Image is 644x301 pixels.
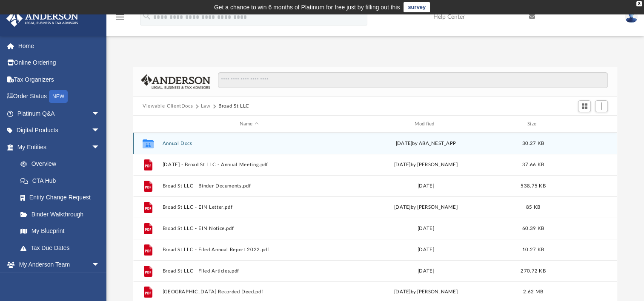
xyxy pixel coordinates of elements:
[162,120,335,128] div: Name
[522,247,544,252] span: 10.27 KB
[201,102,211,110] button: Law
[339,246,512,254] div: [DATE]
[115,12,125,22] i: menu
[163,268,336,274] button: Broad St LLC - Filed Articles.pdf
[6,71,113,88] a: Tax Organizers
[163,289,336,295] button: [GEOGRAPHIC_DATA] Recorded Deed.pdf
[521,269,545,273] span: 270.72 KB
[339,161,512,169] div: [DATE] by [PERSON_NAME]
[218,102,249,110] button: Broad St LLC
[578,100,591,112] button: Switch to Grid View
[595,100,608,112] button: Add
[625,11,638,23] img: User Pic
[115,16,125,22] a: menu
[6,139,113,156] a: My Entitiesarrow_drop_down
[163,247,336,253] button: Broad St LLC - Filed Annual Report 2022.pdf
[163,204,336,210] button: Broad St LLC - EIN Letter.pdf
[12,189,113,206] a: Entity Change Request
[636,1,642,6] div: close
[339,288,512,296] div: [DATE] by [PERSON_NAME]
[6,122,113,139] a: Digital Productsarrow_drop_down
[523,290,543,294] span: 2.62 MB
[6,256,109,273] a: My Anderson Teamarrow_drop_down
[522,226,544,231] span: 60.39 KB
[143,102,193,110] button: Viewable-ClientDocs
[137,120,158,128] div: id
[12,156,113,173] a: Overview
[6,54,113,71] a: Online Ordering
[163,141,336,146] button: Annual Docs
[339,182,512,190] div: [DATE]
[526,205,540,210] span: 85 KB
[521,184,545,188] span: 538.75 KB
[6,88,113,105] a: Order StatusNEW
[339,140,512,148] div: [DATE] by ABA_NEST_APP
[49,90,68,103] div: NEW
[339,225,512,233] div: [DATE]
[12,172,113,189] a: CTA Hub
[92,105,109,122] span: arrow_drop_down
[339,267,512,275] div: [DATE]
[163,183,336,189] button: Broad St LLC - Binder Documents.pdf
[92,139,109,156] span: arrow_drop_down
[4,10,81,27] img: Anderson Advisors Platinum Portal
[12,223,109,240] a: My Blueprint
[92,256,109,274] span: arrow_drop_down
[214,2,400,12] div: Get a chance to win 6 months of Platinum for free just by filling out this
[522,141,544,146] span: 30.27 KB
[12,239,113,256] a: Tax Due Dates
[522,162,544,167] span: 37.66 KB
[554,120,613,128] div: id
[163,226,336,231] button: Broad St LLC - EIN Notice.pdf
[339,204,512,211] div: [DATE] by [PERSON_NAME]
[6,105,113,122] a: Platinum Q&Aarrow_drop_down
[92,122,109,139] span: arrow_drop_down
[12,206,113,223] a: Binder Walkthrough
[339,120,512,128] div: Modified
[404,2,430,12] a: survey
[142,11,152,21] i: search
[6,37,113,54] a: Home
[516,120,550,128] div: Size
[163,162,336,168] button: [DATE] - Broad St LLC - Annual Meeting.pdf
[218,72,608,88] input: Search files and folders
